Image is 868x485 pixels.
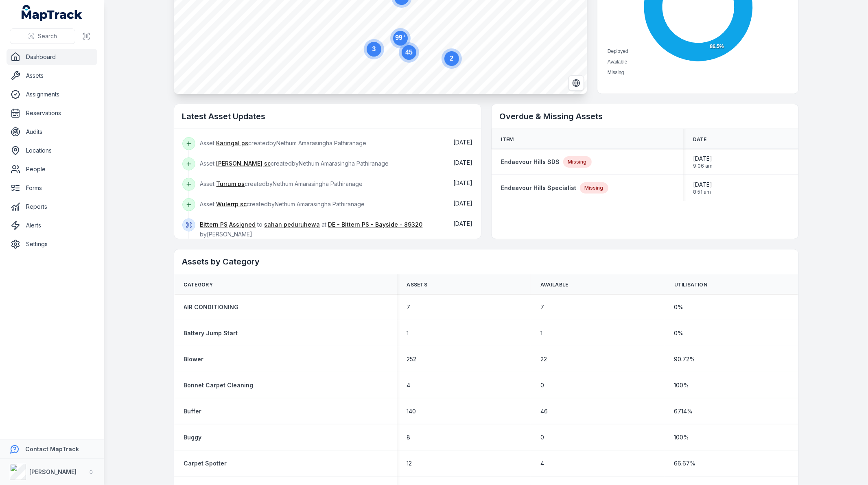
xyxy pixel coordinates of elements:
span: Item [501,136,514,143]
a: People [7,161,97,177]
span: Available [540,282,568,288]
span: [DATE] [454,200,473,207]
span: 252 [407,355,416,363]
button: Search [10,28,75,44]
span: [DATE] [693,181,712,189]
span: Category [184,282,213,288]
span: [DATE] [693,155,713,163]
a: Audits [7,124,97,140]
span: 1 [407,329,409,337]
span: 100 % [674,433,689,441]
a: Reports [7,199,97,215]
div: Missing [580,182,608,194]
a: Buggy [184,433,202,441]
time: 9/5/2025, 1:52:26 PM [454,200,473,207]
span: Date [693,136,707,143]
a: DE - Bittern PS - Bayside - 89320 [328,221,423,229]
a: Endaevour Hills SDS [501,158,560,166]
span: [DATE] [454,139,473,146]
span: Asset created by Nethum Amarasingha Pathiranage [200,140,367,146]
a: Bittern PS [200,221,228,229]
span: 0 % [674,303,684,311]
span: 1 [540,329,542,337]
a: Assignments [7,86,97,103]
a: Blower [184,355,204,363]
span: 4 [407,381,410,389]
span: 22 [540,355,547,363]
span: [DATE] [454,159,473,166]
span: 9:06 am [693,163,713,169]
a: Wulerrp sc [216,200,247,208]
span: Utilisation [674,282,707,288]
time: 9/5/2025, 3:23:19 PM [454,179,473,186]
a: Karingal ps [216,139,249,147]
a: Alerts [7,217,97,234]
span: Asset created by Nethum Amarasingha Pathiranage [200,201,365,208]
button: Switch to Satellite View [568,75,584,91]
strong: Contact MapTrack [25,446,79,452]
h2: Overdue & Missing Assets [500,111,790,122]
a: sahan peduruhewa [265,221,320,229]
span: Asset created by Nethum Amarasingha Pathiranage [200,180,363,187]
span: 140 [407,407,416,415]
time: 9/10/2025, 10:04:26 AM [454,159,473,166]
a: Buffer [184,407,202,415]
span: 8 [407,433,410,441]
span: [DATE] [454,179,473,186]
a: AIR CONDITIONING [184,303,239,311]
a: Turrum ps [216,180,245,188]
span: 66.67 % [674,459,696,468]
span: 0 [540,381,544,389]
text: 45 [405,49,413,56]
a: Battery Jump Start [184,329,238,337]
a: Settings [7,236,97,252]
time: 9/10/2025, 11:22:11 AM [454,139,473,146]
a: Forms [7,180,97,196]
strong: [PERSON_NAME] [29,468,77,475]
a: MapTrack [22,5,83,21]
a: Carpet Spotter [184,459,227,468]
span: 0 [540,433,544,441]
h2: Assets by Category [182,256,790,267]
a: Dashboard [7,49,97,65]
span: 12 [407,459,412,468]
text: 3 [372,46,376,52]
span: 46 [540,407,548,415]
time: 8/1/2025, 8:51:18 AM [693,181,712,195]
span: Assets [407,282,427,288]
a: [PERSON_NAME] sc [216,159,271,168]
a: Assets [7,68,97,84]
span: 67.14 % [674,407,693,415]
span: 100 % [674,381,689,389]
tspan: + [403,34,405,38]
a: Assigned [230,221,256,229]
span: 7 [407,303,410,311]
span: Deployed [608,48,628,54]
span: Missing [608,70,624,75]
span: 0 % [674,329,684,337]
div: Missing [563,156,592,168]
a: Bonnet Carpet Cleaning [184,381,254,389]
span: Search [38,32,57,40]
span: 90.72 % [674,355,695,363]
span: 8:51 am [693,189,712,195]
span: Asset created by Nethum Amarasingha Pathiranage [200,160,389,167]
text: 2 [450,55,453,62]
a: Locations [7,142,97,159]
a: Endeavour Hills Specialist [501,184,577,192]
span: 4 [540,459,544,468]
time: 8/1/2025, 9:06:46 AM [693,155,713,169]
span: [DATE] [454,220,473,227]
h2: Latest Asset Updates [182,111,473,122]
span: 7 [540,303,544,311]
span: Available [608,59,627,65]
